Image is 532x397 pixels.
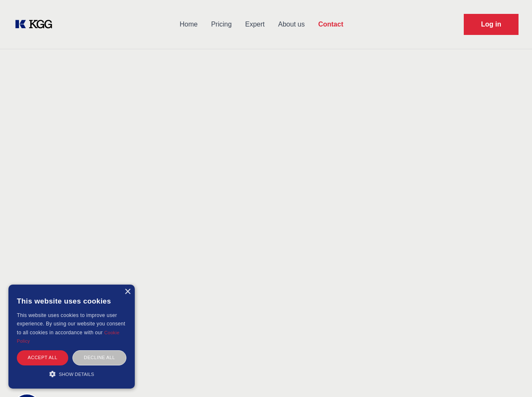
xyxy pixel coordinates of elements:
a: Expert [238,13,271,35]
div: Close [124,289,131,295]
span: Show details [59,372,94,377]
span: This website uses cookies to improve user experience. By using our website you consent to all coo... [17,312,125,336]
div: Accept all [17,350,68,365]
div: This website uses cookies [17,291,126,311]
div: Show details [17,370,126,378]
a: Cookie Policy [17,330,120,344]
a: KOL Knowledge Platform: Talk to Key External Experts (KEE) [13,18,59,31]
a: Home [173,13,204,35]
a: Pricing [204,13,238,35]
a: Request Demo [464,14,519,35]
div: Decline all [72,350,126,365]
a: About us [271,13,311,35]
iframe: Chat Widget [490,357,532,397]
a: Contact [311,13,350,35]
